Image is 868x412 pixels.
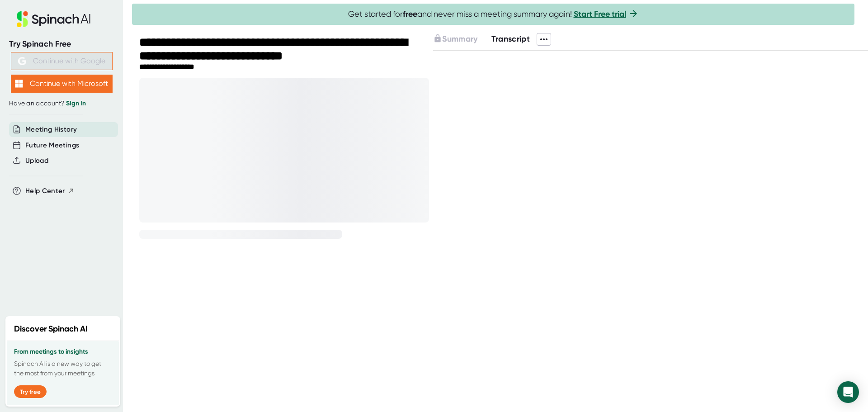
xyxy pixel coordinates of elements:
[403,9,417,19] b: free
[491,34,530,44] span: Transcript
[9,39,114,49] div: Try Spinach Free
[574,9,626,19] a: Start Free trial
[348,9,639,19] span: Get started for and never miss a meeting summary again!
[14,359,112,378] p: Spinach AI is a new way to get the most from your meetings
[9,99,114,108] div: Have an account?
[11,75,113,93] button: Continue with Microsoft
[14,385,47,398] button: Try free
[11,52,113,70] button: Continue with Google
[18,57,26,65] img: Aehbyd4JwY73AAAAAElFTkSuQmCC
[25,186,65,196] span: Help Center
[25,186,75,196] button: Help Center
[25,124,77,135] button: Meeting History
[442,34,477,44] span: Summary
[25,156,48,166] button: Upload
[66,99,86,107] a: Sign in
[837,381,859,403] div: Open Intercom Messenger
[491,33,530,45] button: Transcript
[14,323,88,335] h2: Discover Spinach AI
[433,33,491,46] div: Upgrade to access
[14,348,112,355] h3: From meetings to insights
[25,140,79,151] button: Future Meetings
[433,33,477,45] button: Summary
